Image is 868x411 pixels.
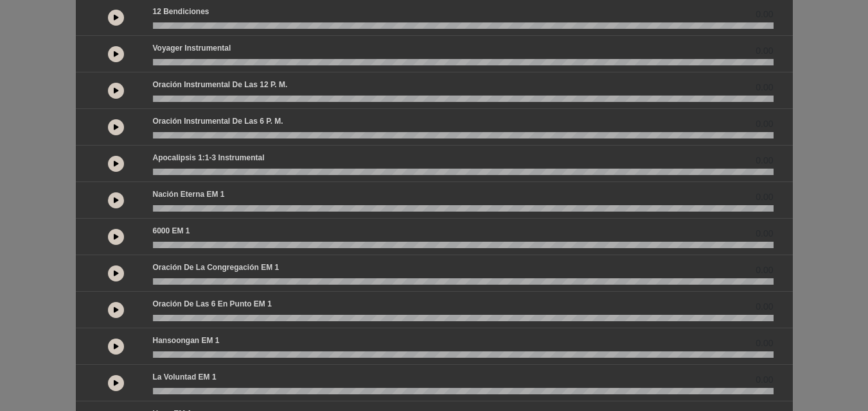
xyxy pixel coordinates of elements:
font: 12 bendiciones [153,7,209,16]
font: Voyager Instrumental [153,44,231,53]
font: 0.00 [756,82,773,92]
font: Apocalipsis 1:1-3 Instrumental [153,153,265,162]
font: 0.00 [756,265,773,275]
font: Oración instrumental de las 6 p. m. [153,117,283,126]
font: Nación Eterna EM 1 [153,190,225,199]
font: Oración de las 6 en punto EM 1 [153,299,272,308]
font: 0.00 [756,374,773,385]
font: 6000 EM 1 [153,226,190,235]
font: 0.00 [756,46,773,56]
font: 0.00 [756,301,773,312]
font: 0.00 [756,119,773,129]
font: 0.00 [756,9,773,19]
font: La voluntad EM 1 [153,373,217,382]
font: 0.00 [756,228,773,239]
font: 0.00 [756,338,773,348]
font: Hansoongan EM 1 [153,336,220,345]
font: Oración instrumental de las 12 p. m. [153,80,288,89]
font: Oración de la congregación EM 1 [153,263,279,272]
font: 0.00 [756,155,773,165]
font: 0.00 [756,192,773,202]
